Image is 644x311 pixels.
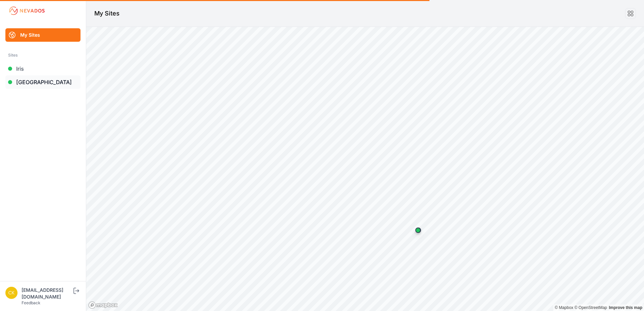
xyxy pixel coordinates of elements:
div: [EMAIL_ADDRESS][DOMAIN_NAME] [22,287,72,300]
a: Feedback [22,300,40,305]
img: ckent@prim.com [5,287,18,299]
a: My Sites [5,28,80,42]
div: Sites [8,51,78,59]
canvas: Map [86,27,644,311]
img: Nevados [8,5,46,16]
a: OpenStreetMap [574,305,607,310]
a: Iris [5,62,80,75]
a: Mapbox logo [88,301,118,309]
h1: My Sites [94,9,120,18]
a: Map feedback [609,305,642,310]
a: Mapbox [555,305,573,310]
a: [GEOGRAPHIC_DATA] [5,75,80,89]
div: Map marker [411,223,425,237]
